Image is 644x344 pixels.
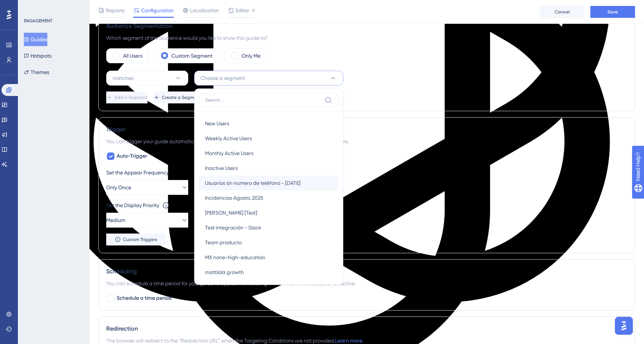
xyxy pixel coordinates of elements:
[205,208,257,217] span: [PERSON_NAME] [Test]
[106,168,627,177] div: Set the Appear Frequency
[205,268,244,277] span: mattilda growth
[540,6,584,18] button: Cancel
[199,235,338,250] button: Team producto
[106,213,188,228] button: Medium
[106,125,627,134] div: Trigger
[190,6,219,15] span: Localization
[106,216,125,225] span: Medium
[117,152,147,161] span: Auto-Trigger
[114,94,148,100] span: Add a Segment
[106,201,159,210] div: Set the Display Priority
[154,91,201,103] button: Create a Segment
[201,74,245,83] span: Choose a segment
[335,338,363,344] a: Learn more.
[106,183,131,192] span: Only Once
[199,205,338,220] button: [PERSON_NAME] [Test]
[236,6,249,15] span: Editor
[106,267,627,276] div: Scheduling
[199,220,338,235] button: Test integración - Slack
[199,265,338,280] button: mattilda growth
[141,6,174,15] span: Configuration
[106,22,627,30] div: Audience Segmentation
[205,193,263,202] span: Incidencias Agosto. 2025
[205,149,253,158] span: Monthly Active Users
[113,74,133,83] span: matches
[555,9,570,15] span: Cancel
[199,190,338,205] button: Incidencias Agosto. 2025
[24,33,47,46] button: Guides
[199,146,338,161] button: Monthly Active Users
[205,119,229,128] span: New Users
[199,161,338,176] button: Inactive Users
[24,18,52,24] div: ENGAGEMENT
[205,164,238,173] span: Inactive Users
[162,94,201,100] span: Create a Segment
[205,253,265,262] span: MX none-high-education
[205,238,242,247] span: Team producto
[607,9,618,15] span: Save
[106,137,627,146] div: You can trigger your guide automatically when the target URL is visited, and/or use the custom tr...
[106,6,124,15] span: Reports
[199,176,338,190] button: Usuarios sin número de teléfono - [DATE]
[205,97,322,103] input: Search...
[199,131,338,146] button: Weekly Active Users
[106,180,188,195] button: Only Once
[123,237,157,242] span: Custom Triggers
[194,71,343,86] button: Choose a segment
[117,294,172,303] span: Schedule a time period
[241,51,261,60] label: Only Me
[24,49,51,62] button: Hotspots
[106,71,188,86] button: matches
[199,250,338,265] button: MX none-high-education
[123,51,142,60] label: All Users
[106,279,627,288] div: You can schedule a time period for your guide to appear. Scheduling will not work if the status i...
[205,179,300,187] span: Usuarios sin número de teléfono - [DATE]
[106,324,627,333] div: Redirection
[24,65,49,79] button: Themes
[199,116,338,131] button: New Users
[205,223,261,232] span: Test integración - Slack
[106,234,166,245] button: Custom Triggers
[590,6,635,18] button: Save
[205,134,252,143] span: Weekly Active Users
[613,315,635,337] iframe: UserGuiding AI Assistant Launcher
[106,33,627,42] div: Which segment of the audience would you like to show this guide to?
[171,51,212,60] label: Custom Segment
[106,91,148,103] button: Add a Segment
[18,2,47,11] span: Need Help?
